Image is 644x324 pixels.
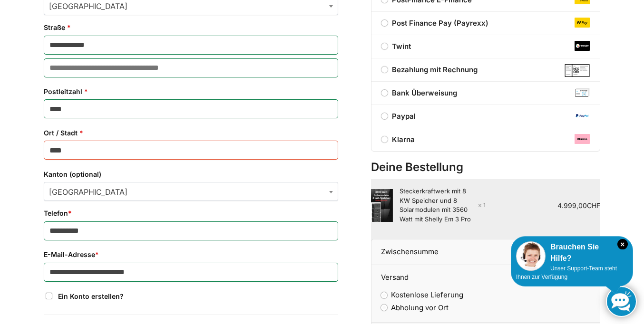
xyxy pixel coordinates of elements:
label: Ort / Stadt [44,128,338,138]
img: paypal [575,111,590,121]
label: Abholung vor Ort [381,303,449,312]
th: Versand [371,265,600,283]
th: Zwischensumme [371,239,486,265]
label: Paypal [371,111,600,122]
span: Unser Support-Team steht Ihnen zur Verfügung [516,265,617,280]
img: twint [575,41,590,51]
label: Bezahlung mit Rechnung [371,64,600,76]
h3: Deine Bestellung [371,159,600,176]
span: Kanton [44,182,338,201]
label: Twint [371,41,600,52]
label: Post Finance Pay (Payrexx) [371,18,600,29]
label: Klarna [371,134,600,145]
img: klarna [575,134,590,144]
strong: × 1 [478,201,486,210]
img: bank-transfer [575,87,590,97]
div: Steckerkraftwerk mit 8 KW Speicher und 8 Solarmodulen mit 3560 Watt mit Shelly Em 3 Pro [400,187,486,224]
img: Customer service [516,241,546,271]
label: Kanton [44,169,338,180]
span: CHF [587,201,600,210]
i: Schließen [617,239,628,249]
bdi: 4.999,00 [557,201,600,210]
span: Bern [44,182,338,201]
img: Bezahlung mit Rechnung [565,64,590,77]
label: Postleitzahl [44,86,338,97]
label: Bank Überweisung [371,87,600,99]
label: Straße [44,22,338,33]
img: post-finance-pay [575,18,590,28]
span: (optional) [69,170,101,178]
label: Kostenlose Lieferung [381,290,463,299]
label: Telefon [44,208,338,219]
label: E-Mail-Adresse [44,249,338,260]
input: Ein Konto erstellen? [46,293,52,299]
span: Ein Konto erstellen? [58,292,124,300]
img: Steckerkraftwerk mit 8 KW Speicher und 8 Solarmodulen mit 3560 Watt mit Shelly Em 3 Pro [371,189,393,222]
div: Brauchen Sie Hilfe? [516,241,628,264]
